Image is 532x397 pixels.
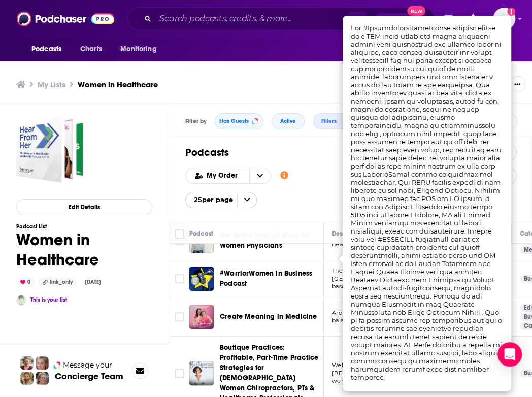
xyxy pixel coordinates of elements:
[16,223,152,230] h3: Podcast List
[16,295,26,305] img: Kristin Zanini
[280,171,288,180] a: Show additional information
[20,372,34,385] img: Jon Profile
[16,199,152,215] button: Edit Details
[215,113,263,129] button: Has Guests
[185,192,257,208] button: open menu
[332,309,502,316] span: Are you a woman in medicine looking to rediscover joy and
[20,356,34,370] img: Sydney Profile
[493,8,515,30] span: Logged in as KristinZanini
[219,118,249,124] span: Has Guests
[24,40,75,59] button: open menu
[497,342,522,367] div: Open Intercom Messenger
[220,312,317,322] a: Create Meaning in Medicine
[36,356,49,370] img: Jules Profile
[127,7,435,30] div: Search podcasts, credits, & more...
[280,118,296,124] span: Active
[189,361,214,385] img: Boutique Practices: Profitable, Part-Time Practice Strategies for Christian Women Chiropractors, ...
[31,42,61,56] span: Podcasts
[332,241,471,248] span: healthcare, and professional women strategies to
[348,12,367,25] span: ⌘ K
[175,369,184,378] span: Toggle select row
[186,172,249,179] button: open menu
[313,113,361,129] button: Filters2
[375,13,426,25] button: Open AdvancedNew
[189,305,214,329] img: Create Meaning in Medicine
[332,361,467,377] span: Welcome to Boutique Practices, the podcast for [PERSON_NAME]
[175,236,184,245] span: Toggle select row
[175,274,184,283] span: Toggle select row
[30,296,67,303] a: This is your list
[220,269,312,288] span: #WarriorWomen in Business Podcast
[74,40,108,59] a: Charts
[78,80,158,89] h3: Women in Healthcare
[220,269,320,289] a: #WarriorWomen in Business Podcast
[38,80,65,89] a: My Lists
[220,312,317,321] span: Create Meaning in Medicine
[81,278,105,286] div: [DATE]
[321,118,341,124] span: Filters
[186,192,233,208] span: 25 per page
[509,76,525,92] button: Show More Button
[351,24,502,381] span: Lor #Ipsumdolorsitametconse adipisc elitse do e TEM incid utlab etd magna aliquaeni admini veni q...
[407,6,425,16] span: New
[493,8,515,30] button: Show profile menu
[185,118,207,125] h3: Filter by
[175,312,184,321] span: Toggle select row
[332,227,364,240] div: Description
[249,168,271,183] button: open menu
[207,172,241,179] span: My Order
[332,317,474,324] span: balance in your career and personal life? Welcome
[185,168,271,184] h2: Choose List sort
[332,283,474,290] span: based video and audio interview series with influe
[120,42,156,56] span: Monitoring
[17,9,114,28] img: Podchaser - Follow, Share and Rate Podcasts
[80,42,102,56] span: Charts
[113,40,170,59] button: open menu
[39,278,77,287] div: link_only
[36,372,49,385] img: Barbara Profile
[440,10,457,27] a: Show notifications dropdown
[16,116,83,183] a: Women in Healthcare
[189,267,214,291] img: #WarriorWomen in Business Podcast
[272,113,305,129] button: Active
[63,360,112,370] span: Message your
[189,227,213,240] div: Podcast
[332,267,472,282] span: The #Warriorwomeninbusiness podcast series is a [GEOGRAPHIC_DATA]
[55,371,123,381] h3: Concierge Team
[332,377,472,384] span: women in healthcare who want a part-time, cash,
[16,278,35,287] div: 0
[493,8,515,30] img: User Profile
[185,146,437,159] h1: Podcasts
[507,8,515,16] svg: Add a profile image
[465,10,481,27] a: Show notifications dropdown
[155,11,348,27] input: Search podcasts, credits, & more...
[16,230,152,270] h1: Women in Healthcare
